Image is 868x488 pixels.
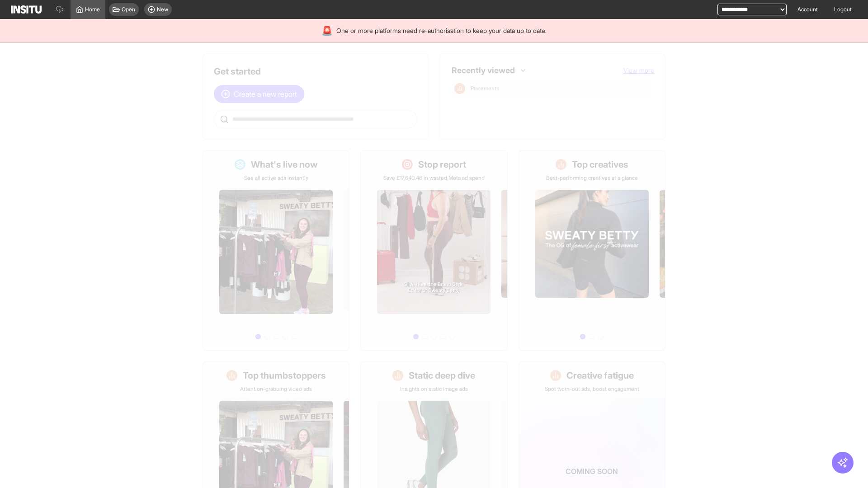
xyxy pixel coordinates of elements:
span: New [157,6,168,13]
span: One or more platforms need re-authorisation to keep your data up to date. [336,26,547,35]
span: Open [122,6,135,13]
div: 🚨 [321,24,333,37]
img: Logo [11,5,42,14]
span: Home [85,6,100,13]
